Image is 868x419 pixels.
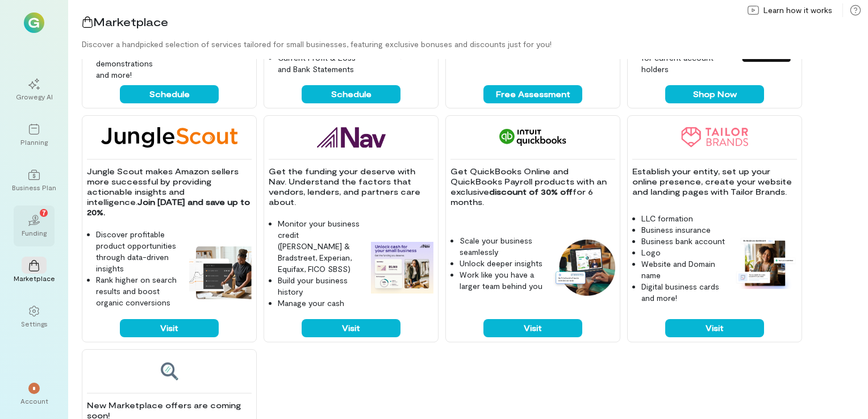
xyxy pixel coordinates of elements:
img: Tailor Brands feature [735,236,797,290]
li: Digital business cards and more! [641,281,725,304]
button: Visit [120,319,219,337]
img: Coming soon [160,361,179,382]
img: QuickBooks feature [553,240,615,296]
li: Logo [641,247,725,258]
div: Funding [22,228,47,237]
a: Marketplace [14,251,55,292]
strong: Join [DATE] and save up to 20%. [87,197,252,217]
p: Jungle Scout makes Amazon sellers more successful by providing actionable insights and intelligence. [87,166,252,217]
a: Planning [14,115,55,156]
img: Jungle Scout feature [189,246,252,299]
div: Settings [21,319,48,328]
li: Rank higher on search results and boost organic conversions [96,274,180,308]
div: Growegy AI [16,92,53,101]
div: Business Plan [12,183,56,192]
button: Schedule [302,85,400,103]
span: Marketplace [93,15,168,28]
li: Work like you have a larger team behind you [460,269,544,292]
img: Jungle Scout [101,127,237,148]
li: Manage your cash [278,298,362,309]
button: Visit [302,319,400,337]
span: Learn how it works [763,5,832,16]
button: Visit [483,319,582,337]
div: Discover a handpicked selection of services tailored for small businesses, featuring exclusive bo... [82,39,868,50]
button: Shop Now [665,85,764,103]
div: *Account [14,374,55,414]
strong: discount of 30% off [489,187,573,196]
img: QuickBooks [499,127,566,148]
button: Visit [665,319,764,337]
img: Nav feature [371,242,433,294]
a: Growegy AI [14,69,55,110]
li: Current Profit & Loss and Bank Statements [278,52,362,75]
img: Tailor Brands [681,127,748,148]
li: Discover profitable product opportunities through data-driven insights [96,229,180,274]
button: Free Assessment [483,85,582,103]
span: 7 [42,207,46,217]
li: Scale your business seamlessly [460,235,544,258]
li: Business insurance [641,224,725,236]
a: Settings [14,296,55,337]
img: Nav [317,127,386,148]
p: Get the funding your deserve with Nav. Understand the factors that vendors, lenders, and partners... [269,166,433,207]
li: LLC formation [641,213,725,224]
a: Business Plan [14,160,55,201]
p: Get QuickBooks Online and QuickBooks Payroll products with an exclusive for 6 months. [450,166,615,207]
a: Funding [14,206,55,246]
button: Schedule [120,85,219,103]
div: Planning [20,137,48,146]
li: Build your business history [278,275,362,298]
li: Monitor your business credit ([PERSON_NAME] & Bradstreet, Experian, Equifax, FICO SBSS) [278,218,362,275]
p: Establish your entity, set up your online presence, create your website and landing pages with Ta... [632,166,797,197]
li: Website and Domain name [641,258,725,281]
div: Marketplace [14,274,55,283]
li: Business bank account [641,236,725,247]
li: Unlock deeper insights [460,258,544,269]
div: Account [20,396,48,405]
